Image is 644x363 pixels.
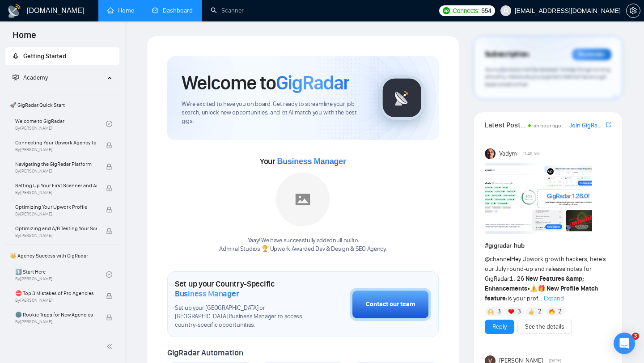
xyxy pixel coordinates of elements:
[487,308,494,315] img: 🙌
[509,275,525,283] code: 1.26
[485,320,514,334] button: Reply
[15,147,97,152] span: By [PERSON_NAME]
[23,74,48,81] span: Academy
[7,4,21,18] img: logo
[528,308,534,315] img: 👍
[517,320,572,334] button: See the details
[15,265,106,284] a: 1️⃣ Start HereBy[PERSON_NAME]
[485,66,610,88] span: Your subscription will be renewed. To keep things running smoothly, make sure your payment method...
[13,74,48,81] span: Academy
[632,333,639,340] span: 3
[15,233,97,238] span: By [PERSON_NAME]
[485,47,529,62] span: Subscription
[13,74,19,80] span: fund-projection-screen
[15,319,97,325] span: By [PERSON_NAME]
[107,7,134,14] a: homeHome
[366,300,415,309] div: Contact our team
[260,156,346,166] span: Your
[485,275,585,292] strong: New Features &amp; Enhancements
[13,53,19,59] span: rocket
[572,49,611,60] div: Reminder
[508,308,514,315] img: ❤️
[15,211,97,217] span: By [PERSON_NAME]
[15,310,97,319] span: 🌚 Rookie Traps for New Agencies
[211,7,244,14] a: searchScanner
[606,121,611,129] a: export
[485,255,511,263] span: @channel
[106,121,112,127] span: check-circle
[106,185,112,191] span: lock
[276,71,349,95] span: GigRadar
[6,96,119,114] span: 🚀 GigRadar Quick Start
[5,47,119,65] li: Getting Started
[538,285,545,292] span: 🎁
[175,289,239,299] span: Business Manager
[492,322,507,332] a: Reply
[443,7,450,14] img: upwork-logo.png
[499,149,517,159] span: Vadym
[15,289,97,298] span: ⛔ Top 3 Mistakes of Pro Agencies
[523,150,540,158] span: 11:45 AM
[606,121,611,128] span: export
[481,6,491,16] span: 554
[152,7,193,14] a: dashboardDashboard
[485,163,592,234] img: F09AC4U7ATU-image.png
[276,173,330,226] img: placeholder.png
[15,169,97,174] span: By [PERSON_NAME]
[558,307,562,316] span: 2
[534,122,561,129] span: an hour ago
[182,71,349,95] h1: Welcome to
[15,203,97,211] span: Optimizing Your Upwork Profile
[485,148,496,159] img: Vadym
[15,160,97,169] span: Navigating the GigRadar Platform
[544,295,564,302] span: Expand
[106,271,112,278] span: check-circle
[380,76,424,120] img: gigradar-logo.png
[453,6,479,16] span: Connects:
[538,307,542,316] span: 2
[106,164,112,170] span: lock
[350,288,431,321] button: Contact our team
[106,228,112,234] span: lock
[23,52,66,60] span: Getting Started
[106,207,112,213] span: lock
[106,142,112,148] span: lock
[6,247,119,265] span: 👑 Agency Success with GigRadar
[106,293,112,299] span: lock
[167,348,243,358] span: GigRadar Automation
[175,279,305,299] h1: Set up your Country-Specific
[182,100,365,126] span: We're excited to have you on board. Get ready to streamline your job search, unlock new opportuni...
[219,245,386,253] p: Admiral Studios 🏆 Upwork Awarded Dev & Design & SEO Agency .
[614,333,635,354] div: Open Intercom Messenger
[5,29,43,47] span: Home
[569,121,604,131] a: Join GigRadar Slack Community
[15,224,97,233] span: Optimizing and A/B Testing Your Scanner for Better Results
[503,8,509,14] span: user
[15,181,97,190] span: Setting Up Your First Scanner and Auto-Bidder
[277,157,346,166] span: Business Manager
[15,138,97,147] span: Connecting Your Upwork Agency to GigRadar
[15,190,97,195] span: By [PERSON_NAME]
[106,314,112,321] span: lock
[219,236,386,253] div: Yaay! We have successfully added null null to
[175,304,305,329] span: Set up your [GEOGRAPHIC_DATA] or [GEOGRAPHIC_DATA] Business Manager to access country-specific op...
[626,4,640,18] button: setting
[525,322,564,332] a: See the details
[549,308,555,315] img: 🔥
[485,119,525,131] span: Latest Posts from the GigRadar Community
[15,114,106,134] a: Welcome to GigRadarBy[PERSON_NAME]
[626,7,640,14] a: setting
[485,241,611,251] h1: # gigradar-hub
[485,255,606,302] span: Hey Upwork growth hackers, here's our July round-up and release notes for GigRadar • is your prof...
[627,7,640,14] span: setting
[497,307,501,316] span: 3
[106,342,115,351] span: double-left
[517,307,521,316] span: 3
[15,298,97,303] span: By [PERSON_NAME]
[530,285,538,292] span: ⚠️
